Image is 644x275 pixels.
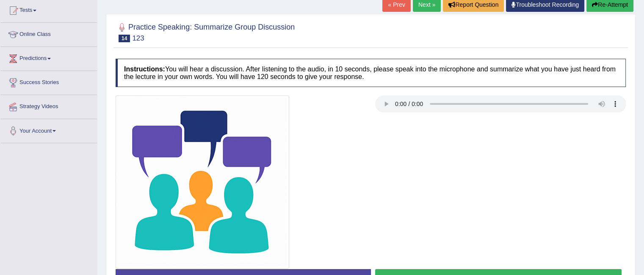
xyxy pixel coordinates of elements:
[0,23,97,44] a: Online Class
[0,95,97,116] a: Strategy Videos
[132,34,144,42] small: 123
[119,35,130,42] span: 14
[116,59,626,87] h4: You will hear a discussion. After listening to the audio, in 10 seconds, please speak into the mi...
[0,119,97,140] a: Your Account
[116,21,295,42] h2: Practice Speaking: Summarize Group Discussion
[0,71,97,92] a: Success Stories
[0,47,97,68] a: Predictions
[124,65,165,73] b: Instructions:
